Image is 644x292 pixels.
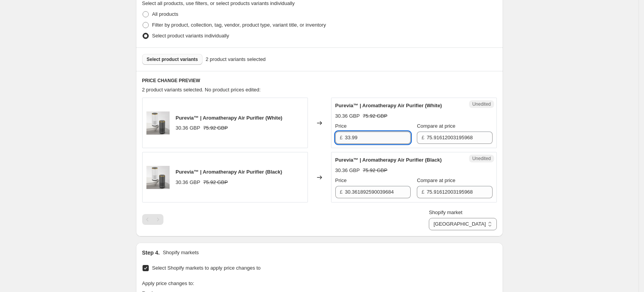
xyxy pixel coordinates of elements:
[472,155,491,162] span: Unedited
[429,209,462,215] span: Shopify market
[142,214,163,225] nav: Pagination
[335,167,360,174] div: 30.36 GBP
[206,56,265,63] span: 2 product variants selected
[363,167,387,174] strike: 75.92 GBP
[176,179,201,186] div: 30.36 GBP
[146,166,170,189] img: 2_b2c45252-18ec-40d2-aee1-44bf444097ff_80x.png
[152,265,261,271] span: Select Shopify markets to apply price changes to
[142,78,497,84] h6: PRICE CHANGE PREVIEW
[142,54,203,65] button: Select product variants
[335,177,347,183] span: Price
[176,124,201,132] div: 30.36 GBP
[203,179,228,186] strike: 75.92 GBP
[335,103,442,108] span: Purevia™ | Aromatherapy Air Purifier (White)
[146,111,170,135] img: 2_b2c45252-18ec-40d2-aee1-44bf444097ff_80x.png
[152,33,229,39] span: Select product variants individually
[147,56,198,62] span: Select product variants
[421,135,424,140] span: £
[417,123,455,129] span: Compare at price
[340,135,343,140] span: £
[335,123,347,129] span: Price
[176,169,282,175] span: Purevia™ | Aromatherapy Air Purifier (Black)
[421,189,424,195] span: £
[176,115,282,121] span: Purevia™ | Aromatherapy Air Purifier (White)
[152,22,326,28] span: Filter by product, collection, tag, vendor, product type, variant title, or inventory
[142,249,160,257] h2: Step 4.
[335,157,442,163] span: Purevia™ | Aromatherapy Air Purifier (Black)
[363,112,387,120] strike: 75.92 GBP
[203,124,228,132] strike: 75.92 GBP
[335,112,360,120] div: 30.36 GBP
[340,189,343,195] span: £
[142,280,194,286] span: Apply price changes to:
[417,177,455,183] span: Compare at price
[142,87,261,93] span: 2 product variants selected. No product prices edited:
[472,101,491,107] span: Unedited
[152,11,178,17] span: All products
[163,249,199,257] p: Shopify markets
[142,0,295,6] span: Select all products, use filters, or select products variants individually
